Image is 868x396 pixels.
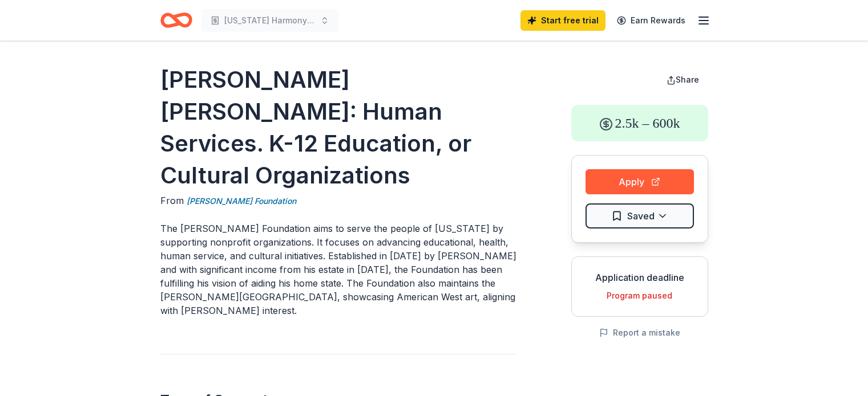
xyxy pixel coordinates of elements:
[160,64,516,191] h1: [PERSON_NAME] [PERSON_NAME]: Human Services. K-12 Education, or Cultural Organizations
[160,222,516,317] p: The [PERSON_NAME] Foundation aims to serve the people of [US_STATE] by supporting nonprofit organ...
[676,75,699,84] span: Share
[586,169,694,194] button: Apply
[627,209,655,223] span: Saved
[201,9,338,32] button: [US_STATE] Harmony Fundraiser for International Competition
[520,10,605,31] a: Start free trial
[571,105,708,141] div: 2.5k – 600k
[581,271,699,284] div: Application deadline
[586,203,694,228] button: Saved
[160,194,516,208] div: From
[187,194,296,208] a: [PERSON_NAME] Foundation
[581,289,699,303] div: Program paused
[224,14,316,27] span: [US_STATE] Harmony Fundraiser for International Competition
[599,326,680,340] button: Report a mistake
[160,7,192,34] a: Home
[610,10,692,31] a: Earn Rewards
[657,68,708,91] button: Share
